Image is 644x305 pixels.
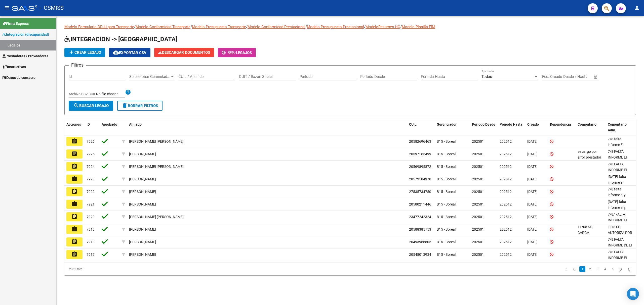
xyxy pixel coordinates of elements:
a: 1 [579,266,585,272]
div: [PERSON_NAME] [PERSON_NAME] [129,164,184,170]
span: Buscar Legajo [73,104,109,108]
a: 5 [610,266,616,272]
span: Acciones [66,122,81,126]
datatable-header-cell: Comentario [576,119,606,136]
span: [DATE] [527,190,538,194]
span: 7918 [87,240,95,244]
span: Aprobado [102,122,117,126]
div: [PERSON_NAME] [PERSON_NAME] [129,139,184,144]
span: [DATE] [527,202,538,206]
span: 202512 [500,152,512,156]
span: Archivo CSV CUIL [69,92,96,96]
span: 202501 [472,139,484,143]
span: B15 - Boreal [437,252,456,257]
span: - OSMISS [40,3,64,14]
mat-icon: assignment [71,151,77,157]
span: 23477242324 [409,215,431,219]
span: B15 - Boreal [437,165,456,169]
span: 7/8 FALTA INFORME EI [608,149,627,159]
li: page 3 [594,265,601,273]
span: Prestadores / Proveedores [3,53,48,59]
span: [DATE] [527,215,538,219]
span: Legajos [236,50,252,55]
span: 20569895872 [409,165,431,169]
span: 20548013934 [409,252,431,257]
span: Descargar Documentos [158,50,210,55]
a: Modelo Presupuesto Prestacional [307,25,364,29]
a: Modelo Formulario DDJJ para Transporte [64,25,134,29]
li: page 5 [609,265,616,273]
mat-icon: menu [4,5,10,11]
span: B15 - Boreal [437,177,456,181]
mat-icon: delete [122,103,128,109]
span: 7920 [87,215,95,219]
span: 202512 [500,202,512,206]
div: [PERSON_NAME] [129,227,156,232]
span: 20573584970 [409,177,431,181]
span: Periodo Desde [472,122,495,126]
span: 20597165499 [409,152,431,156]
span: 202512 [500,240,512,244]
span: 20588385753 [409,227,431,231]
span: 202501 [472,190,484,194]
span: 202512 [500,165,512,169]
span: 7924 [87,165,95,169]
mat-icon: assignment [71,188,77,194]
datatable-header-cell: Acciones [64,119,85,136]
span: [DATE] [527,177,538,181]
mat-icon: person [634,5,640,11]
datatable-header-cell: Periodo Desde [470,119,498,136]
span: 202512 [500,252,512,257]
span: 202501 [472,215,484,219]
input: Archivo CSV CUIL [96,92,125,96]
button: Borrar Filtros [117,101,163,111]
span: [DATE] [527,240,538,244]
span: 202512 [500,177,512,181]
h3: Filtros [69,62,86,69]
span: 7922 [87,190,95,194]
span: 202512 [500,215,512,219]
span: Crear Legajo [68,50,101,55]
span: 202501 [472,177,484,181]
span: [DATE] [527,252,538,257]
datatable-header-cell: Aprobado [100,119,120,136]
button: Buscar Legajo [69,101,113,111]
button: Crear Legajo [64,48,105,57]
a: go to next page [617,266,624,272]
span: Todos [481,74,492,79]
a: 3 [594,266,600,272]
mat-icon: add [68,49,74,55]
input: Start date [542,74,558,79]
li: page 4 [601,265,609,273]
mat-icon: assignment [71,226,77,232]
div: 2362 total [64,263,178,275]
mat-icon: assignment [71,163,77,169]
span: Datos de contacto [3,75,35,80]
div: [PERSON_NAME] [129,176,156,182]
span: Firma Express [3,21,29,26]
mat-icon: assignment [71,201,77,207]
span: se cargo por error prestador mii [578,149,601,165]
li: page 1 [579,265,586,273]
mat-icon: assignment [71,251,77,257]
div: [PERSON_NAME] [129,189,156,195]
span: 27535734750 [409,190,431,194]
datatable-header-cell: Afiliado [127,119,407,136]
a: go to previous page [571,266,578,272]
button: Open calendar [593,74,599,80]
span: CUIL [409,122,417,126]
a: Modelo Conformidad Transporte [136,25,190,29]
span: Afiliado [129,122,142,126]
div: [PERSON_NAME] [129,239,156,245]
span: Dependencia [550,122,571,126]
span: 7/8 FALTA INFORME EI FALTAN ADAPTACIONES CURRICULARES POR MATERIA [608,162,633,195]
span: 7/8 falta informe EI [608,137,624,147]
span: Seleccionar Gerenciador [129,74,170,79]
span: 7921 [87,202,95,206]
mat-icon: help [125,89,131,95]
span: Comentario Adm. [608,122,627,132]
button: -Legajos [218,48,256,57]
span: 202501 [472,152,484,156]
span: 7/8/ FALTA INFORME EI [608,212,627,222]
span: 7/8/25 falta informe ei y docu de MA RNP CENTRO VENCE 3/9/25 [608,200,634,227]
